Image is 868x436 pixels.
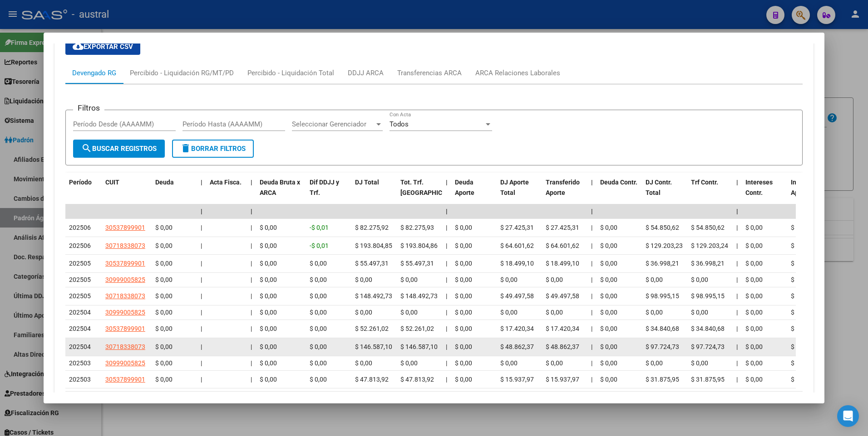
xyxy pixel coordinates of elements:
[69,242,91,249] span: 202506
[455,325,472,332] span: $ 0,00
[745,343,763,350] span: $ 0,00
[745,292,763,300] span: $ 0,00
[310,276,327,283] span: $ 0,00
[54,17,814,436] div: Aportes y Contribuciones del Afiliado: 20343721383
[500,179,529,196] span: DJ Aporte Total
[446,325,447,332] span: |
[260,260,277,267] span: $ 0,00
[201,276,202,283] span: |
[500,309,518,316] span: $ 0,00
[642,173,687,213] datatable-header-cell: DJ Contr. Total
[500,242,534,249] span: $ 64.601,62
[247,68,334,78] div: Percibido - Liquidación Total
[600,292,617,300] span: $ 0,00
[81,143,92,154] mat-icon: search
[736,260,738,267] span: |
[400,292,438,300] span: $ 148.492,73
[130,68,234,78] div: Percibido - Liquidación RG/MT/PD
[455,343,472,350] span: $ 0,00
[69,325,91,332] span: 202504
[260,179,300,196] span: Deuda Bruta x ARCA
[310,224,329,231] span: -$ 0,01
[251,208,252,215] span: |
[546,309,563,316] span: $ 0,00
[646,179,672,196] span: DJ Contr. Total
[455,260,472,267] span: $ 0,00
[155,276,173,283] span: $ 0,00
[446,260,447,267] span: |
[251,179,252,186] span: |
[197,173,206,213] datatable-header-cell: |
[446,276,447,283] span: |
[310,309,327,316] span: $ 0,00
[497,173,542,213] datatable-header-cell: DJ Aporte Total
[155,179,174,186] span: Deuda
[446,179,448,186] span: |
[542,173,587,213] datatable-header-cell: Transferido Aporte
[691,343,725,350] span: $ 97.724,73
[500,376,534,383] span: $ 15.937,97
[155,343,173,350] span: $ 0,00
[355,309,372,316] span: $ 0,00
[787,173,833,213] datatable-header-cell: Intereses Aporte
[791,179,818,196] span: Intereses Aporte
[73,41,84,52] mat-icon: cloud_download
[105,292,145,300] span: 30718338073
[400,309,418,316] span: $ 0,00
[546,359,563,367] span: $ 0,00
[201,179,202,186] span: |
[691,359,708,367] span: $ 0,00
[691,292,725,300] span: $ 98.995,15
[201,343,202,350] span: |
[546,343,579,350] span: $ 48.862,37
[500,343,534,350] span: $ 48.862,37
[446,224,447,231] span: |
[201,242,202,249] span: |
[455,276,472,283] span: $ 0,00
[646,359,663,367] span: $ 0,00
[73,43,133,51] span: Exportar CSV
[733,173,742,213] datatable-header-cell: |
[500,292,534,300] span: $ 49.497,58
[155,309,173,316] span: $ 0,00
[69,292,91,300] span: 202505
[201,292,202,300] span: |
[442,173,451,213] datatable-header-cell: |
[355,242,392,249] span: $ 193.804,85
[260,309,277,316] span: $ 0,00
[646,343,679,350] span: $ 97.724,73
[172,140,254,158] button: Borrar Filtros
[475,68,560,78] div: ARCA Relaciones Laborales
[155,242,173,249] span: $ 0,00
[310,292,327,300] span: $ 0,00
[600,325,617,332] span: $ 0,00
[355,276,372,283] span: $ 0,00
[251,309,252,316] span: |
[260,224,277,231] span: $ 0,00
[201,224,202,231] span: |
[455,292,472,300] span: $ 0,00
[310,359,327,367] span: $ 0,00
[446,376,447,383] span: |
[736,208,738,215] span: |
[251,359,252,367] span: |
[455,179,474,196] span: Deuda Aporte
[591,376,592,383] span: |
[65,39,140,55] button: Exportar CSV
[260,242,277,249] span: $ 0,00
[400,224,434,231] span: $ 82.275,93
[206,173,247,213] datatable-header-cell: Acta Fisca.
[73,140,165,158] button: Buscar Registros
[600,260,617,267] span: $ 0,00
[105,179,119,186] span: CUIT
[791,242,808,249] span: $ 0,00
[310,242,329,249] span: -$ 0,01
[105,260,145,267] span: 30537899901
[691,376,725,383] span: $ 31.875,95
[736,179,738,186] span: |
[260,292,277,300] span: $ 0,00
[791,292,808,300] span: $ 0,00
[81,145,157,153] span: Buscar Registros
[691,224,725,231] span: $ 54.850,62
[745,309,763,316] span: $ 0,00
